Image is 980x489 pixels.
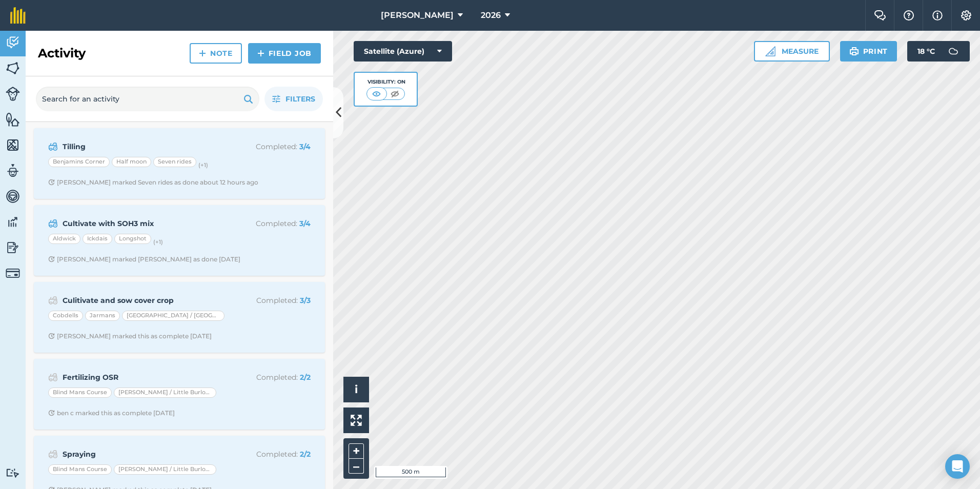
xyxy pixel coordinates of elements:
img: svg+xml;base64,PD94bWwgdmVyc2lvbj0iMS4wIiBlbmNvZGluZz0idXRmLTgiPz4KPCEtLSBHZW5lcmF0b3I6IEFkb2JlIE... [6,240,20,255]
img: svg+xml;base64,PHN2ZyB4bWxucz0iaHR0cDovL3d3dy53My5vcmcvMjAwMC9zdmciIHdpZHRoPSIxNyIgaGVpZ2h0PSIxNy... [932,9,943,22]
button: + [349,443,364,459]
p: Completed : [229,218,311,229]
img: svg+xml;base64,PHN2ZyB4bWxucz0iaHR0cDovL3d3dy53My5vcmcvMjAwMC9zdmciIHdpZHRoPSIxOSIgaGVpZ2h0PSIyNC... [849,45,859,57]
div: [PERSON_NAME] / Little Burloes [114,388,216,398]
img: Clock with arrow pointing clockwise [48,333,55,339]
div: [PERSON_NAME] marked this as complete [DATE] [48,332,212,340]
button: Measure [754,41,830,62]
div: ben c marked this as complete [DATE] [48,409,175,417]
div: Blind Mans Course [48,388,112,398]
p: Completed : [229,141,311,152]
small: (+ 1 ) [198,161,208,169]
img: svg+xml;base64,PHN2ZyB4bWxucz0iaHR0cDovL3d3dy53My5vcmcvMjAwMC9zdmciIHdpZHRoPSI1MCIgaGVpZ2h0PSI0MC... [389,89,401,99]
strong: 2 / 2 [300,450,311,459]
strong: Culitivate and sow cover crop [63,295,225,306]
div: Ickdais [83,234,112,244]
img: svg+xml;base64,PHN2ZyB4bWxucz0iaHR0cDovL3d3dy53My5vcmcvMjAwMC9zdmciIHdpZHRoPSIxNCIgaGVpZ2h0PSIyNC... [257,47,264,59]
img: svg+xml;base64,PD94bWwgdmVyc2lvbj0iMS4wIiBlbmNvZGluZz0idXRmLTgiPz4KPCEtLSBHZW5lcmF0b3I6IEFkb2JlIE... [6,35,20,50]
img: svg+xml;base64,PD94bWwgdmVyc2lvbj0iMS4wIiBlbmNvZGluZz0idXRmLTgiPz4KPCEtLSBHZW5lcmF0b3I6IEFkb2JlIE... [6,163,20,178]
a: TillingCompleted: 3/4Benjamins CornerHalf moonSeven rides(+1)Clock with arrow pointing clockwise[... [40,134,319,193]
img: svg+xml;base64,PHN2ZyB4bWxucz0iaHR0cDovL3d3dy53My5vcmcvMjAwMC9zdmciIHdpZHRoPSI1NiIgaGVpZ2h0PSI2MC... [6,60,20,76]
div: Cobdells [48,311,83,321]
img: svg+xml;base64,PHN2ZyB4bWxucz0iaHR0cDovL3d3dy53My5vcmcvMjAwMC9zdmciIHdpZHRoPSIxOSIgaGVpZ2h0PSIyNC... [243,93,253,105]
img: svg+xml;base64,PHN2ZyB4bWxucz0iaHR0cDovL3d3dy53My5vcmcvMjAwMC9zdmciIHdpZHRoPSI1NiIgaGVpZ2h0PSI2MC... [6,137,20,153]
div: Seven rides [153,157,196,167]
div: Visibility: On [366,78,405,86]
strong: Fertilizing OSR [63,372,225,383]
a: Fertilizing OSRCompleted: 2/2Blind Mans Course[PERSON_NAME] / Little BurloesClock with arrow poin... [40,365,319,423]
img: svg+xml;base64,PD94bWwgdmVyc2lvbj0iMS4wIiBlbmNvZGluZz0idXRmLTgiPz4KPCEtLSBHZW5lcmF0b3I6IEFkb2JlIE... [6,468,20,478]
img: fieldmargin Logo [10,7,26,24]
img: svg+xml;base64,PD94bWwgdmVyc2lvbj0iMS4wIiBlbmNvZGluZz0idXRmLTgiPz4KPCEtLSBHZW5lcmF0b3I6IEFkb2JlIE... [48,217,58,230]
img: svg+xml;base64,PD94bWwgdmVyc2lvbj0iMS4wIiBlbmNvZGluZz0idXRmLTgiPz4KPCEtLSBHZW5lcmF0b3I6IEFkb2JlIE... [48,448,58,460]
a: Field Job [248,43,321,64]
p: Completed : [229,295,311,306]
strong: 3 / 4 [299,142,311,151]
h2: Activity [38,45,86,62]
strong: Cultivate with SOH3 mix [63,218,225,229]
div: [PERSON_NAME] marked [PERSON_NAME] as done [DATE] [48,255,240,263]
img: svg+xml;base64,PHN2ZyB4bWxucz0iaHR0cDovL3d3dy53My5vcmcvMjAwMC9zdmciIHdpZHRoPSI1NiIgaGVpZ2h0PSI2MC... [6,112,20,127]
img: Clock with arrow pointing clockwise [48,179,55,186]
img: svg+xml;base64,PD94bWwgdmVyc2lvbj0iMS4wIiBlbmNvZGluZz0idXRmLTgiPz4KPCEtLSBHZW5lcmF0b3I6IEFkb2JlIE... [48,294,58,307]
img: svg+xml;base64,PHN2ZyB4bWxucz0iaHR0cDovL3d3dy53My5vcmcvMjAwMC9zdmciIHdpZHRoPSI1MCIgaGVpZ2h0PSI0MC... [370,89,383,99]
button: – [349,459,364,474]
img: svg+xml;base64,PD94bWwgdmVyc2lvbj0iMS4wIiBlbmNvZGluZz0idXRmLTgiPz4KPCEtLSBHZW5lcmF0b3I6IEFkb2JlIE... [48,140,58,153]
span: [PERSON_NAME] [381,9,454,22]
img: Two speech bubbles overlapping with the left bubble in the forefront [874,10,886,21]
strong: Spraying [63,449,225,460]
div: Benjamins Corner [48,157,110,167]
img: Clock with arrow pointing clockwise [48,410,55,416]
button: Filters [264,87,323,111]
span: 2026 [481,9,501,22]
button: Satellite (Azure) [354,41,452,62]
div: [PERSON_NAME] marked Seven rides as done about 12 hours ago [48,178,258,187]
a: Note [190,43,242,64]
img: Clock with arrow pointing clockwise [48,256,55,262]
img: svg+xml;base64,PD94bWwgdmVyc2lvbj0iMS4wIiBlbmNvZGluZz0idXRmLTgiPz4KPCEtLSBHZW5lcmF0b3I6IEFkb2JlIE... [6,189,20,204]
button: i [343,377,369,402]
img: svg+xml;base64,PD94bWwgdmVyc2lvbj0iMS4wIiBlbmNvZGluZz0idXRmLTgiPz4KPCEtLSBHZW5lcmF0b3I6IEFkb2JlIE... [943,41,964,62]
div: Jarmans [85,311,120,321]
div: Aldwick [48,234,80,244]
div: Open Intercom Messenger [945,454,970,479]
span: Filters [285,93,315,105]
div: [PERSON_NAME] / Little Burloes [114,464,216,475]
div: Blind Mans Course [48,464,112,475]
img: svg+xml;base64,PD94bWwgdmVyc2lvbj0iMS4wIiBlbmNvZGluZz0idXRmLTgiPz4KPCEtLSBHZW5lcmF0b3I6IEFkb2JlIE... [6,87,20,101]
strong: 2 / 2 [300,373,311,382]
div: Longshot [114,234,151,244]
strong: Tilling [63,141,225,152]
span: 18 ° C [917,41,935,62]
p: Completed : [229,372,311,383]
strong: 3 / 4 [299,219,311,228]
input: Search for an activity [36,87,259,111]
button: 18 °C [907,41,970,62]
img: svg+xml;base64,PD94bWwgdmVyc2lvbj0iMS4wIiBlbmNvZGluZz0idXRmLTgiPz4KPCEtLSBHZW5lcmF0b3I6IEFkb2JlIE... [48,371,58,383]
strong: 3 / 3 [300,296,311,305]
button: Print [840,41,897,62]
img: Ruler icon [765,46,775,56]
a: Cultivate with SOH3 mixCompleted: 3/4AldwickIckdaisLongshot(+1)Clock with arrow pointing clockwis... [40,211,319,270]
img: svg+xml;base64,PD94bWwgdmVyc2lvbj0iMS4wIiBlbmNvZGluZz0idXRmLTgiPz4KPCEtLSBHZW5lcmF0b3I6IEFkb2JlIE... [6,266,20,280]
div: [GEOGRAPHIC_DATA] / [GEOGRAPHIC_DATA] [122,311,224,321]
img: A question mark icon [903,10,915,21]
img: svg+xml;base64,PD94bWwgdmVyc2lvbj0iMS4wIiBlbmNvZGluZz0idXRmLTgiPz4KPCEtLSBHZW5lcmF0b3I6IEFkb2JlIE... [6,214,20,230]
small: (+ 1 ) [153,238,163,246]
div: Half moon [112,157,151,167]
p: Completed : [229,449,311,460]
img: Four arrows, one pointing top left, one top right, one bottom right and the last bottom left [351,415,362,426]
img: A cog icon [960,10,972,21]
span: i [355,383,358,396]
img: svg+xml;base64,PHN2ZyB4bWxucz0iaHR0cDovL3d3dy53My5vcmcvMjAwMC9zdmciIHdpZHRoPSIxNCIgaGVpZ2h0PSIyNC... [199,47,206,59]
a: Culitivate and sow cover cropCompleted: 3/3CobdellsJarmans[GEOGRAPHIC_DATA] / [GEOGRAPHIC_DATA]Cl... [40,288,319,347]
